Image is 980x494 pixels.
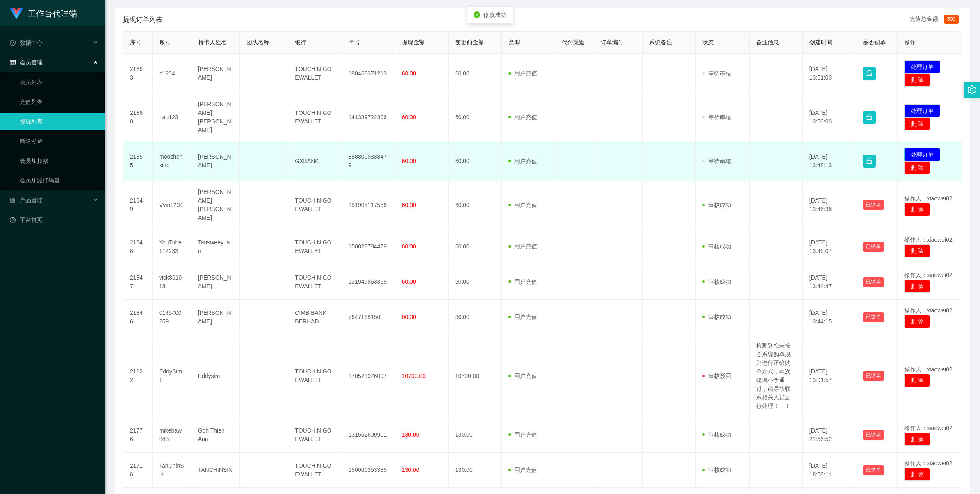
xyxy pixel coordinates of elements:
td: 130.00 [449,453,502,488]
td: [PERSON_NAME] [191,300,240,335]
i: 图标: check-circle-o [10,40,16,46]
td: Goh Thien Ann [191,417,240,453]
span: 变更前金额 [455,39,484,46]
a: 工作台代理端 [10,10,77,16]
div: 充值总金额： [909,15,962,25]
span: 等待审核 [702,158,731,164]
a: 赠送彩金 [20,133,98,149]
span: 60.00 [402,243,416,250]
button: 处理订单 [904,60,940,73]
td: TOUCH N GO EWALLET [288,453,342,488]
span: 账号 [159,39,171,46]
td: TOUCH N GO EWALLET [288,335,342,417]
span: 持卡人姓名 [198,39,227,46]
i: icon: check-circle [474,11,480,18]
span: 卡号 [349,39,360,46]
td: TANCHINSIN [191,453,240,488]
button: 处理订单 [904,104,940,117]
span: 用户充值 [508,158,537,164]
td: 21855 [123,141,153,181]
td: 60.00 [449,300,502,335]
td: 7647168156 [342,300,395,335]
td: 21860 [123,93,153,141]
span: 用户充值 [508,114,537,121]
span: 审核成功 [702,243,731,250]
td: [PERSON_NAME] [PERSON_NAME] [191,93,240,141]
td: 21776 [123,417,153,453]
span: 操作人：xiaowei02 [904,366,953,373]
span: 操作人：xiaowei02 [904,460,953,467]
td: [DATE] 13:44:47 [803,264,856,300]
td: 151905117556 [342,181,395,229]
td: [DATE] 13:46:36 [803,181,856,229]
button: 删 除 [904,244,930,257]
span: 用户充值 [508,467,537,473]
button: 删 除 [904,117,930,130]
span: 操作 [904,39,916,46]
i: 图标: table [10,59,16,65]
td: [DATE] 21:56:52 [803,417,856,453]
a: 会员加扣款 [20,153,98,169]
td: TOUCH N GO EWALLET [288,93,342,141]
span: 审核成功 [702,431,731,438]
span: 用户充值 [508,243,537,250]
td: 10700.00 [449,335,502,417]
span: 操作人：xiaowei02 [904,237,953,243]
td: 21848 [123,229,153,264]
button: 删 除 [904,203,930,216]
button: 删 除 [904,315,930,328]
td: 141389722306 [342,93,395,141]
td: [PERSON_NAME] [191,141,240,181]
span: 订单编号 [601,39,624,46]
td: mikebaw848 [153,417,191,453]
button: 删 除 [904,374,930,387]
span: 60.00 [402,314,416,320]
i: 图标: setting [967,85,976,94]
button: 删 除 [904,280,930,293]
span: 用户充值 [508,431,537,438]
h1: 工作台代理端 [28,0,77,27]
td: GXBANK [288,141,342,181]
td: 170523976097 [342,335,395,417]
td: TOUCH N GO EWALLET [288,54,342,93]
i: 图标: appstore-o [10,197,16,203]
td: [DATE] 18:58:11 [803,453,856,488]
td: 0145400259 [153,300,191,335]
span: 类型 [508,39,520,46]
span: 用户充值 [508,202,537,208]
button: 已锁单 [863,312,884,322]
span: 等待审核 [702,70,731,77]
span: 用户充值 [508,278,537,285]
span: 操作人：xiaowei02 [904,195,953,202]
td: 8888005838479 [342,141,395,181]
span: 代付渠道 [562,39,585,46]
span: 产品管理 [10,197,43,203]
td: TOUCH N GO EWALLET [288,181,342,229]
td: Eddysim [191,335,240,417]
td: 60.00 [449,141,502,181]
span: 提现订单列表 [123,15,162,25]
button: 图标: lock [863,111,876,124]
span: 操作人：xiaowei02 [904,425,953,431]
span: 会员管理 [10,59,43,66]
span: 60.00 [402,70,416,77]
span: 审核成功 [702,278,731,285]
td: 60.00 [449,229,502,264]
span: 审核成功 [702,314,731,320]
button: 删 除 [904,161,930,174]
span: 提现金额 [402,39,425,46]
span: 操作人：xiaowei02 [904,307,953,314]
td: 60.00 [449,93,502,141]
a: 会员列表 [20,74,98,90]
td: [DATE] 13:50:03 [803,93,856,141]
td: 21822 [123,335,153,417]
span: 500 [944,15,959,24]
button: 已锁单 [863,200,884,210]
td: TOUCH N GO EWALLET [288,264,342,300]
a: 充值列表 [20,93,98,110]
span: 60.00 [402,158,416,164]
td: [DATE] 13:51:03 [803,54,856,93]
button: 已锁单 [863,430,884,440]
a: 提现列表 [20,113,98,130]
button: 已锁单 [863,465,884,475]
